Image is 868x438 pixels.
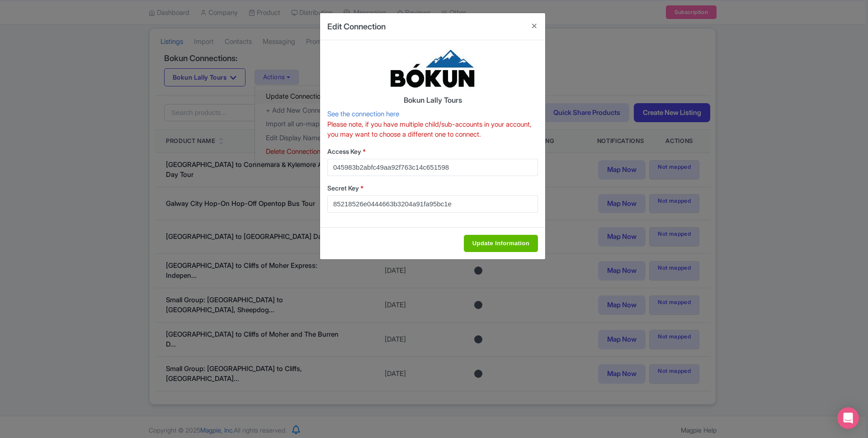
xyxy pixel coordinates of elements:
[365,48,500,93] img: bokun-4a6bef7346ce47292b7c560ca409b5cd.jpg
[524,13,545,39] button: Close
[327,96,538,105] h4: Bokun Lally Tours
[327,20,386,33] h4: Edit Connection
[327,109,399,118] a: See the connection here
[837,407,859,429] div: Open Intercom Messenger
[327,184,359,192] span: Secret Key
[327,119,538,140] p: Please note, if you have multiple child/sub-accounts in your account, you may want to choose a di...
[464,235,538,252] input: Update Information
[327,148,361,155] span: Access Key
